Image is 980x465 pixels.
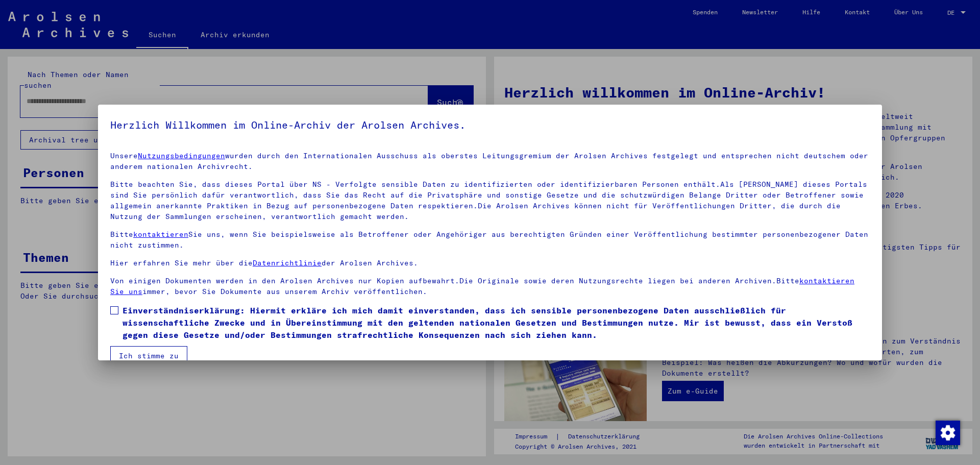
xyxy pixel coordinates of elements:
[138,151,225,160] a: Nutzungsbedingungen
[935,420,960,445] div: Zustimmung ändern
[110,179,870,222] p: Bitte beachten Sie, dass dieses Portal über NS - Verfolgte sensible Daten zu identifizierten oder...
[110,346,187,365] button: Ich stimme zu
[936,421,960,445] img: Zustimmung ändern
[110,258,870,268] p: Hier erfahren Sie mehr über die der Arolsen Archives.
[110,151,870,172] p: Unsere wurden durch den Internationalen Ausschuss als oberstes Leitungsgremium der Arolsen Archiv...
[110,276,854,296] a: kontaktieren Sie uns
[133,230,188,239] a: kontaktieren
[110,276,870,297] p: Von einigen Dokumenten werden in den Arolsen Archives nur Kopien aufbewahrt.Die Originale sowie d...
[253,258,322,267] a: Datenrichtlinie
[110,229,870,251] p: Bitte Sie uns, wenn Sie beispielsweise als Betroffener oder Angehöriger aus berechtigten Gründen ...
[110,117,870,133] h5: Herzlich Willkommen im Online-Archiv der Arolsen Archives.
[122,304,870,341] span: Einverständniserklärung: Hiermit erkläre ich mich damit einverstanden, dass ich sensible personen...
